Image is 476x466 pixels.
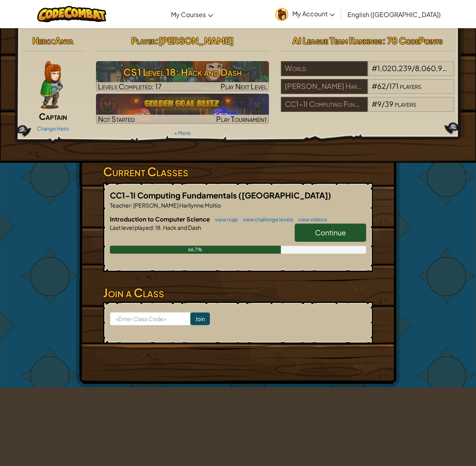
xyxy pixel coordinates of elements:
input: Join [190,312,210,325]
img: avatar [275,8,288,21]
h3: Join a Class [103,284,373,302]
span: players [452,64,474,73]
span: My Courses [171,10,206,19]
span: My Account [292,10,335,18]
span: Hero [33,35,52,46]
span: [PERSON_NAME] [159,35,234,46]
span: : 78 CodePoints [382,35,443,46]
span: Continue [315,228,346,237]
span: Play Tournament [216,114,267,123]
a: My Courses [167,4,217,25]
span: 62 [377,81,386,91]
span: : [153,224,154,231]
span: ([GEOGRAPHIC_DATA]) [238,190,331,200]
span: / [386,81,389,91]
span: players [395,99,416,108]
span: / [412,64,415,73]
span: Not Started [98,114,135,123]
span: players [400,81,421,91]
a: view videos [294,216,327,223]
a: World#1,020,239/8,060,932players [281,69,454,78]
input: <Enter Class Code> [110,312,190,325]
a: [PERSON_NAME] Harllynne [PERSON_NAME]#62/171players [281,87,454,96]
span: English ([GEOGRAPHIC_DATA]) [347,10,441,19]
span: Last level played [110,224,153,231]
span: : [52,35,55,46]
span: : [155,35,159,46]
span: CC1-1I Computing Fundamentals [110,190,238,200]
div: World [281,61,367,76]
span: / [382,99,385,108]
img: captain-pose.png [40,61,63,109]
img: CodeCombat logo [37,6,107,22]
span: AI League Team Rankings [292,35,382,46]
span: 18. [154,224,162,231]
span: : [131,202,132,209]
a: English ([GEOGRAPHIC_DATA]) [344,4,445,25]
a: view challenge levels [239,216,294,223]
img: CS1 Level 18: Hack and Dash [96,61,269,91]
span: Introduction to Computer Science [110,215,211,223]
h3: CS1 Level 18: Hack and Dash [96,63,269,81]
a: view map [211,216,238,223]
span: # [372,81,377,91]
span: 8,060,932 [415,64,451,73]
a: My Account [271,2,339,27]
span: Teacher [110,202,131,209]
span: # [372,99,377,108]
a: Play Next Level [96,61,269,91]
span: 171 [389,81,399,91]
div: CC1-1I Computing Fundamentals [281,97,367,112]
span: Anya [55,35,73,46]
img: Golden Goal [96,94,269,124]
span: 1,020,239 [377,64,412,73]
span: 39 [385,99,393,108]
div: 66.7% [110,246,281,254]
span: Hack and Dash [162,224,201,231]
span: Levels Completed: 17 [98,82,162,91]
h3: Current Classes [103,163,373,181]
span: 9 [377,99,382,108]
a: Not StartedPlay Tournament [96,94,269,124]
a: Change Hero [37,125,69,132]
span: Play Next Level [221,82,267,91]
a: CC1-1I Computing Fundamentals#9/39players [281,104,454,114]
span: [PERSON_NAME] Harllynne Moltio [132,202,221,209]
div: [PERSON_NAME] Harllynne [PERSON_NAME] [281,79,367,94]
span: # [372,64,377,73]
a: + More [174,130,191,136]
span: Captain [39,111,67,122]
span: Player [131,35,155,46]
